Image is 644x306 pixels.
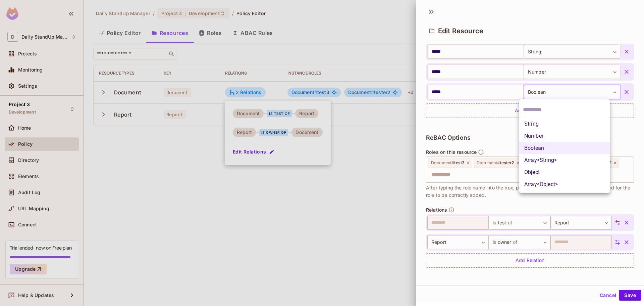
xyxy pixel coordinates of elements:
li: Boolean [519,142,610,154]
li: Array<Object> [519,178,610,190]
li: Array<String> [519,154,610,166]
li: Number [519,130,610,142]
li: Object [519,166,610,178]
li: String [519,118,610,130]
